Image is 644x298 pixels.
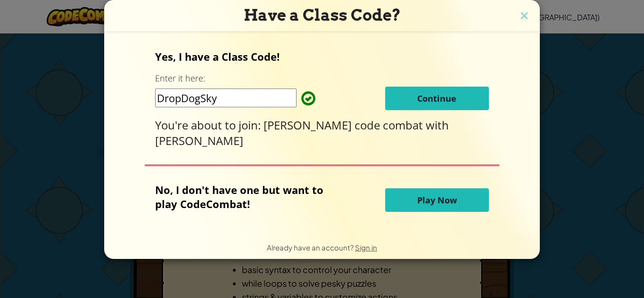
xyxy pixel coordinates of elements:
[244,6,401,24] span: Have a Class Code?
[518,9,530,24] img: close icon
[267,243,355,252] span: Already have an account?
[417,93,456,104] span: Continue
[155,117,264,133] span: You're about to join:
[155,133,243,148] span: [PERSON_NAME]
[355,243,377,252] a: Sign in
[155,72,205,84] label: Enter it here:
[155,183,338,211] p: No, I don't have one but want to play CodeCombat!
[155,49,488,64] p: Yes, I have a Class Code!
[264,117,426,133] span: [PERSON_NAME] code combat
[385,87,489,110] button: Continue
[426,117,449,133] span: with
[417,194,457,206] span: Play Now
[385,188,489,212] button: Play Now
